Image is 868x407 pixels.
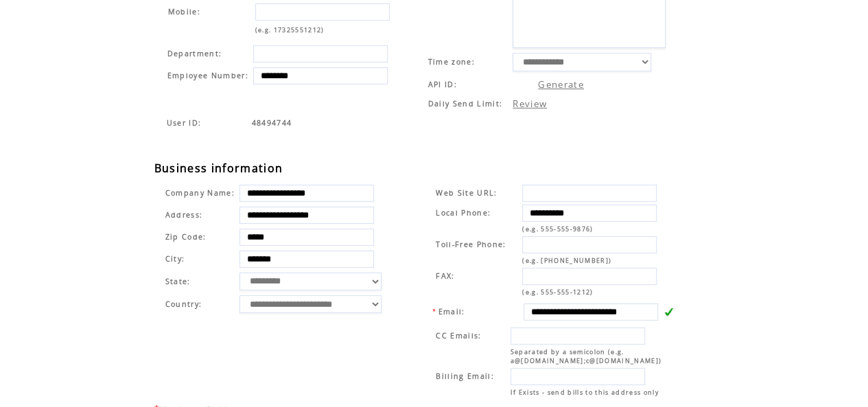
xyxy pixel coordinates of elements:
[436,240,506,249] span: Toll-Free Phone:
[168,7,200,16] span: Mobile:
[436,331,481,340] span: CC Emails:
[165,210,203,220] span: Address:
[436,271,454,281] span: FAX:
[427,80,456,89] span: API ID:
[252,118,292,128] span: Indicates the agent code for sign up page with sales agent or reseller tracking code
[513,97,547,110] a: Review
[664,307,673,316] img: v.gif
[438,307,465,316] span: Email:
[167,71,248,80] span: Employee Number:
[167,49,222,58] span: Department:
[427,57,474,67] span: Time zone:
[165,188,235,198] span: Company Name:
[255,25,325,34] span: (e.g. 17325551212)
[522,288,593,296] span: (e.g. 555-555-1212)
[165,232,207,242] span: Zip Code:
[511,388,659,397] span: If Exists - send bills to this address only
[511,347,662,365] span: Separated by a semicolon (e.g. a@[DOMAIN_NAME];c@[DOMAIN_NAME])
[436,371,494,381] span: Billing Email:
[522,256,611,265] span: (e.g. [PHONE_NUMBER])
[436,208,491,218] span: Local Phone:
[522,224,593,233] span: (e.g. 555-555-9876)
[165,277,235,286] span: State:
[165,299,202,309] span: Country:
[427,99,502,108] span: Daily Send Limit:
[167,118,202,128] span: Indicates the agent code for sign up page with sales agent or reseller tracking code
[538,78,584,91] a: Generate
[154,161,283,176] span: Business information
[436,188,497,198] span: Web Site URL:
[165,254,185,264] span: City:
